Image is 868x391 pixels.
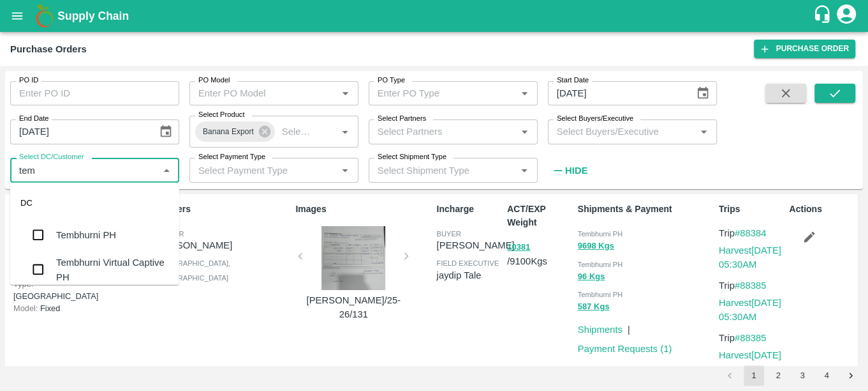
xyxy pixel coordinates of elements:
[507,240,530,255] button: 10381
[57,7,813,25] a: Supply Chain
[557,114,633,124] label: Select Buyers/Executive
[841,365,861,386] button: Go to next page
[378,114,426,124] label: Select Partners
[565,165,587,176] strong: Hide
[372,162,513,178] input: Select Shipment Type
[816,365,837,386] button: Go to page 4
[337,85,353,102] button: Open
[813,4,835,27] div: customer-support
[835,3,858,29] div: account of current user
[14,162,154,178] input: Select DC/Customer
[516,85,533,102] button: Open
[719,350,781,374] a: Harvest[DATE] 05:30AM
[735,228,767,238] a: #88384
[154,203,290,216] p: Partners
[19,152,84,162] label: Select DC/Customer
[717,365,863,386] nav: pagination navigation
[578,239,614,254] button: 9698 Kgs
[436,259,499,267] span: field executive
[19,75,38,86] label: PO ID
[507,240,573,269] p: / 9100 Kgs
[337,123,353,140] button: Open
[735,280,767,291] a: #88385
[792,365,813,386] button: Go to page 3
[56,256,169,284] div: Tembhurni Virtual Captive PH
[516,162,533,179] button: Open
[695,123,712,140] button: Open
[557,75,589,86] label: Start Date
[719,331,784,345] p: Trip
[578,344,672,354] a: Payment Requests (1)
[622,318,630,337] div: |
[57,10,129,22] b: Supply Chain
[56,228,116,242] div: Tembhurni PH
[744,365,764,386] button: page 1
[195,121,275,142] div: Banana Export
[578,230,623,238] span: Tembhurni PH
[735,333,767,343] a: #88385
[719,279,784,293] p: Trip
[19,114,48,124] label: End Date
[193,85,317,102] input: Enter PO Model
[198,110,244,120] label: Select Product
[578,300,610,314] button: 587 Kgs
[378,152,446,162] label: Select Shipment Type
[13,302,79,314] p: Fixed
[198,75,230,86] label: PO Model
[719,298,781,322] a: Harvest[DATE] 05:30AM
[719,245,781,270] a: Harvest[DATE] 05:30AM
[552,123,692,140] input: Select Buyers/Executive
[295,203,431,216] p: Images
[578,270,605,284] button: 96 Kgs
[158,162,175,179] button: Close
[13,279,33,289] span: Type:
[789,203,855,216] p: Actions
[372,123,513,140] input: Select Partners
[193,162,317,178] input: Select Payment Type
[578,325,622,335] a: Shipments
[10,41,87,57] div: Purchase Orders
[578,203,714,216] p: Shipments & Payment
[548,81,686,105] input: Start Date
[3,1,32,31] button: open drawer
[198,152,265,162] label: Select Payment Type
[13,278,79,302] p: [GEOGRAPHIC_DATA]
[754,40,855,58] a: Purchase Order
[768,365,788,386] button: Go to page 2
[578,261,623,268] span: Tembhurni PH
[13,303,38,313] span: Model:
[578,291,623,298] span: Tembhurni PH
[372,85,496,102] input: Enter PO Type
[719,226,784,240] p: Trip
[378,75,405,86] label: PO Type
[548,160,591,181] button: Hide
[32,3,57,29] img: logo
[10,188,179,218] div: DC
[154,238,290,252] p: [PERSON_NAME]
[154,259,230,281] span: [GEOGRAPHIC_DATA] , [GEOGRAPHIC_DATA]
[436,203,502,216] p: Incharge
[277,123,317,140] input: Select Product
[436,230,460,238] span: buyer
[719,203,784,216] p: Trips
[154,119,178,144] button: Choose date, selected date is Sep 16, 2025
[195,125,261,139] span: Banana Export
[337,162,353,179] button: Open
[436,238,514,252] p: [PERSON_NAME]
[691,81,715,105] button: Choose date, selected date is Sep 15, 2025
[10,119,149,144] input: End Date
[10,81,179,105] input: Enter PO ID
[436,268,502,282] p: jaydip Tale
[516,123,533,140] button: Open
[305,293,401,322] p: [PERSON_NAME]/25-26/131
[507,203,573,229] p: ACT/EXP Weight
